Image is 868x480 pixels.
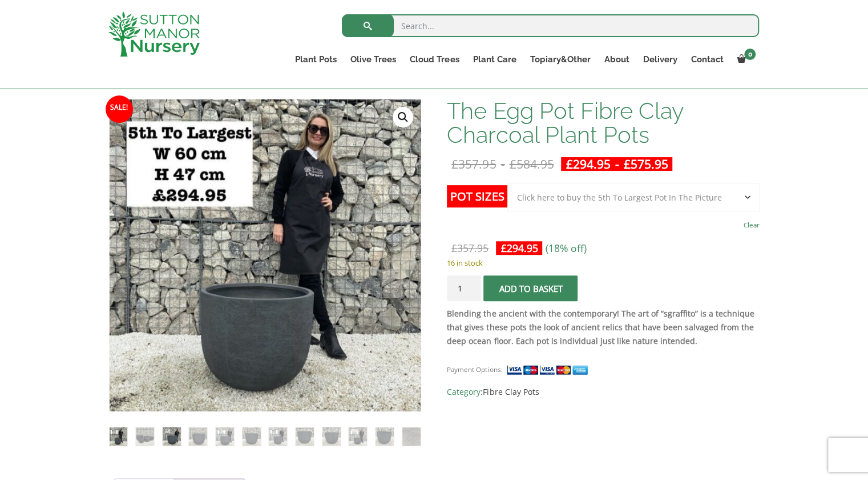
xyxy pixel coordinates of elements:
bdi: 294.95 [566,156,610,172]
img: The Egg Pot Fibre Clay Charcoal Plant Pots - Image 8 [296,427,314,446]
img: The Egg Pot Fibre Clay Charcoal Plant Pots - Image 7 [269,427,287,446]
a: Delivery [636,51,684,67]
a: Fibre Clay Pots [483,386,539,397]
bdi: 584.95 [509,156,554,172]
img: The Egg Pot Fibre Clay Charcoal Plant Pots [110,427,128,446]
a: Contact [684,51,730,67]
a: About [597,51,636,67]
strong: Blending the ancient with the contemporary! The art of “sgraffito” is a technique that gives thes... [447,308,754,346]
label: Pot Sizes [447,185,507,207]
a: Topiary&Other [523,51,597,67]
img: The Egg Pot Fibre Clay Charcoal Plant Pots - Image 11 [376,427,394,446]
input: Product quantity [447,275,481,301]
span: £ [451,156,458,172]
span: £ [451,241,457,255]
a: View full-screen image gallery [393,107,413,127]
img: The Egg Pot Fibre Clay Charcoal Plant Pots - Image 2 [136,427,154,446]
span: £ [500,241,506,255]
img: The Egg Pot Fibre Clay Charcoal Plant Pots - Image 10 [349,427,367,446]
bdi: 357.95 [451,156,496,172]
input: Search... [342,14,759,37]
bdi: 357.95 [451,241,488,255]
a: Plant Care [466,51,523,67]
a: Clear options [744,217,760,233]
img: The Egg Pot Fibre Clay Charcoal Plant Pots - Image 4 [189,427,207,446]
a: Cloud Trees [403,51,466,67]
bdi: 575.95 [623,156,668,172]
span: £ [566,156,572,172]
a: 0 [730,51,759,67]
img: payment supported [506,364,592,376]
img: The Egg Pot Fibre Clay Charcoal Plant Pots - Image 3 [163,427,181,446]
span: Sale! [106,95,133,123]
span: 0 [744,49,756,60]
span: £ [509,156,516,172]
button: Add to basket [483,275,578,301]
span: (18% off) [545,241,586,255]
a: Olive Trees [344,51,403,67]
small: Payment Options: [447,365,502,374]
bdi: 294.95 [500,241,538,255]
span: £ [623,156,630,172]
p: 16 in stock [447,256,759,270]
span: Category: [447,385,759,399]
img: The Egg Pot Fibre Clay Charcoal Plant Pots - Image 9 [322,427,341,446]
del: - [447,157,558,171]
a: Plant Pots [288,51,344,67]
img: The Egg Pot Fibre Clay Charcoal Plant Pots - Image 12 [402,427,421,446]
img: The Egg Pot Fibre Clay Charcoal Plant Pots - Image 6 [243,427,261,446]
h1: The Egg Pot Fibre Clay Charcoal Plant Pots [447,99,759,147]
ins: - [561,157,672,171]
img: The Egg Pot Fibre Clay Charcoal Plant Pots - Image 5 [216,427,234,446]
img: logo [108,11,200,57]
